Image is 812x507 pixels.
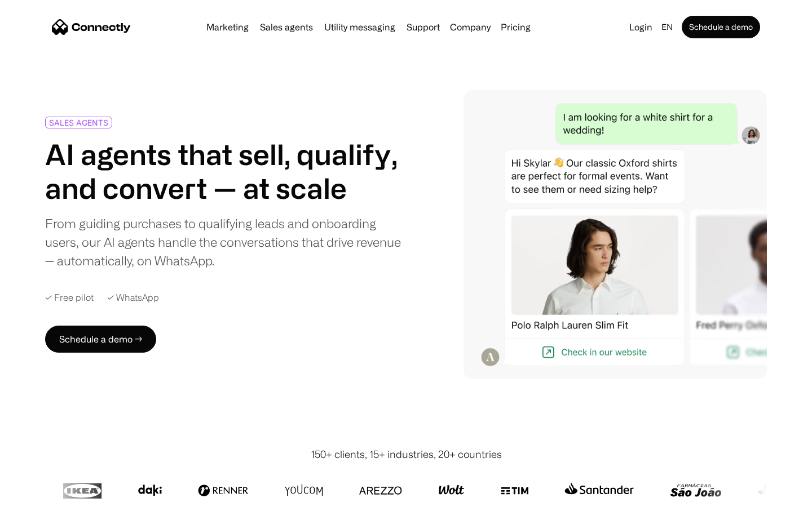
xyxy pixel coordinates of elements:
[107,292,159,303] div: ✓ WhatsApp
[661,19,673,35] div: en
[496,23,535,32] a: Pricing
[255,23,317,32] a: Sales agents
[450,19,491,35] div: Company
[45,326,156,353] a: Schedule a demo →
[320,23,400,32] a: Utility messaging
[11,486,68,503] aside: Language selected: English
[402,23,444,32] a: Support
[49,118,108,127] div: SALES AGENTS
[45,214,401,270] div: From guiding purchases to qualifying leads and onboarding users, our AI agents handle the convers...
[625,19,657,35] a: Login
[45,292,94,303] div: ✓ Free pilot
[202,23,253,32] a: Marketing
[682,16,760,38] a: Schedule a demo
[311,447,502,462] div: 150+ clients, 15+ industries, 20+ countries
[45,137,401,205] h1: AI agents that sell, qualify, and convert — at scale
[23,487,68,503] ul: Language list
